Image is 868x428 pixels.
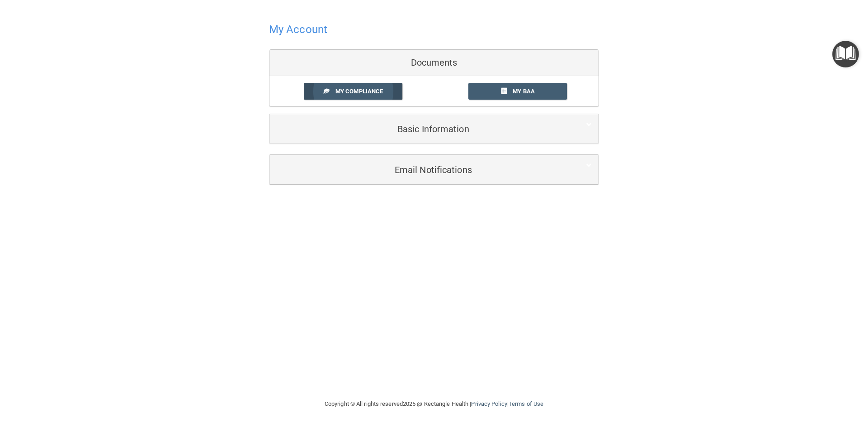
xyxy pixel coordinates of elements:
div: Copyright © All rights reserved 2025 @ Rectangle Health | | [269,390,599,418]
h4: My Account [269,24,327,35]
a: Terms of Use [509,400,543,407]
a: Basic Information [276,119,592,139]
a: Email Notifications [276,159,592,180]
button: Open Resource Center [832,41,859,67]
div: Documents [269,50,599,76]
a: Privacy Policy [471,400,507,407]
span: My BAA [513,88,535,95]
h5: Email Notifications [276,165,564,175]
h5: Basic Information [276,124,564,134]
span: My Compliance [335,88,383,95]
